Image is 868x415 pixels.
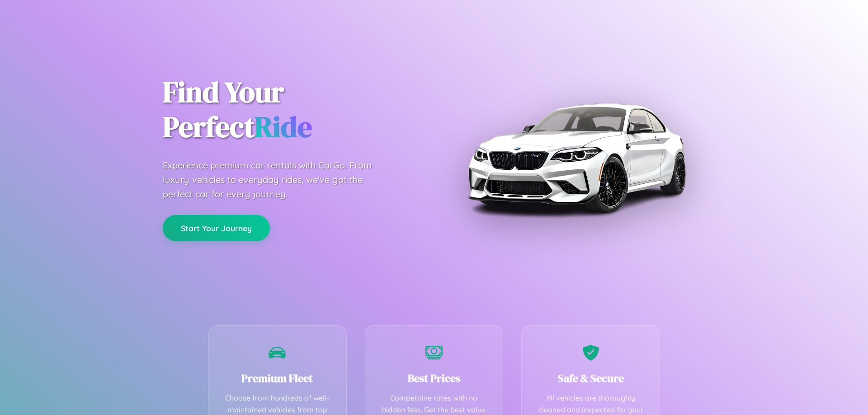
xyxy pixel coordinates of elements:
[535,371,646,386] h3: Safe & Secure
[163,215,270,241] button: Start Your Journey
[379,371,490,386] h3: Best Prices
[255,107,312,146] span: Ride
[163,75,420,145] h1: Find Your Perfect
[463,45,689,271] img: Premium BMW car rental vehicle
[222,371,333,386] h3: Premium Fleet
[163,158,389,201] p: Experience premium car rentals with CarGo. From luxury vehicles to everyday rides, we've got the ...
